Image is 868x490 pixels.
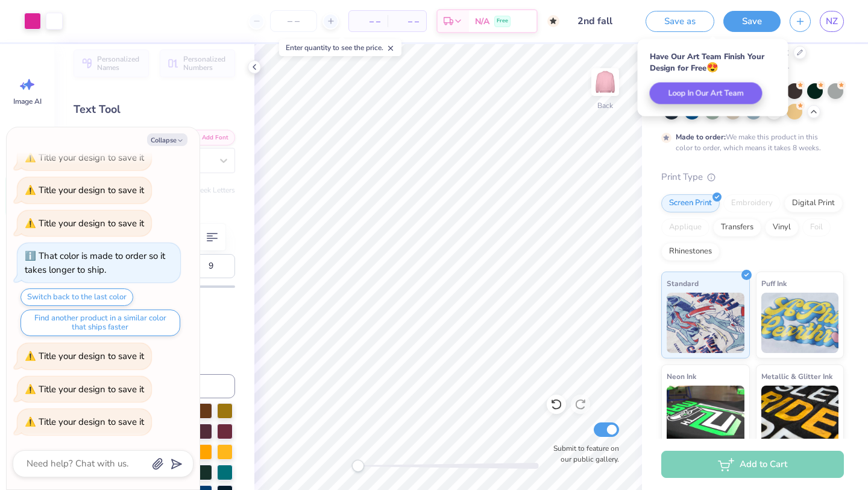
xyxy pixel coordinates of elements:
div: Text Tool [74,101,235,118]
a: NZ [820,11,844,32]
span: Image AI [13,97,42,106]
div: Rhinestones [661,243,720,261]
div: Vinyl [765,218,799,237]
span: Free [497,17,508,25]
button: Personalized Names [74,49,149,77]
input: – – [270,10,317,32]
div: Enter quantity to see the price. [279,39,401,56]
button: Find another product in a similar color that ships faster [20,310,180,336]
button: Add Font [186,130,235,145]
span: Puff Ink [761,277,787,290]
div: Applique [661,218,709,237]
span: Personalized Names [97,55,142,72]
div: Screen Print [661,194,720,212]
button: Save [723,11,781,32]
strong: Made to order: [676,132,726,142]
span: Metallic & Glitter Ink [761,370,832,383]
div: Print Type [661,170,844,184]
div: Title your design to save it [39,217,144,229]
img: Puff Ink [761,293,839,353]
button: Personalized Numbers [160,49,235,77]
div: Foil [802,218,831,237]
button: Switch back to the last color [20,288,133,306]
div: We make this product in this color to order, which means it takes 8 weeks. [676,132,824,153]
div: Title your design to save it [39,350,144,362]
span: N/A [475,15,489,28]
div: Title your design to save it [39,383,144,395]
div: Title your design to save it [39,151,144,164]
span: – – [356,15,380,28]
button: Loop In Our Art Team [650,83,763,104]
div: Transfers [713,218,761,237]
div: Digital Print [784,194,843,212]
img: Neon Ink [667,386,744,446]
div: Back [597,100,613,111]
span: – – [395,15,419,28]
span: Personalized Numbers [183,55,228,72]
div: Title your design to save it [39,184,144,196]
img: Standard [667,293,744,353]
span: 😍 [706,61,719,74]
input: Untitled Design [568,9,627,33]
div: Have Our Art Team Finish Your Design for Free [650,51,776,74]
div: That color is made to order so it takes longer to ship. [25,250,165,276]
label: Submit to feature on our public gallery. [547,443,619,465]
img: Metallic & Glitter Ink [761,386,839,446]
img: Back [593,70,617,94]
span: Neon Ink [667,370,696,383]
div: Accessibility label [352,460,364,472]
span: Standard [667,277,699,290]
div: Title your design to save it [39,416,144,428]
button: Collapse [147,133,187,146]
span: NZ [826,14,838,28]
button: Save as [646,11,714,32]
div: Embroidery [723,194,781,212]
